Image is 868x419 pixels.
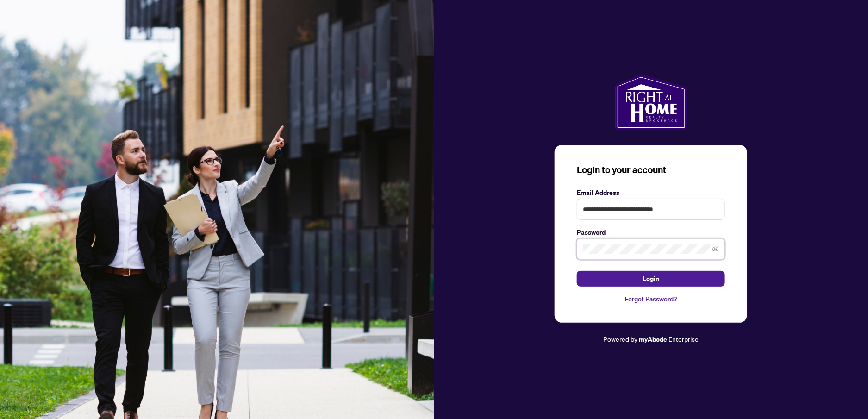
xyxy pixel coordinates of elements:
a: Forgot Password? [577,294,725,304]
h3: Login to your account [577,163,725,176]
img: ma-logo [615,75,687,130]
span: Enterprise [668,335,699,343]
span: Login [643,271,659,286]
a: myAbode [639,334,667,344]
span: Powered by [603,335,637,343]
button: Login [577,271,725,287]
span: eye-invisible [712,246,719,252]
label: Password [577,227,725,238]
label: Email Address [577,188,725,198]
